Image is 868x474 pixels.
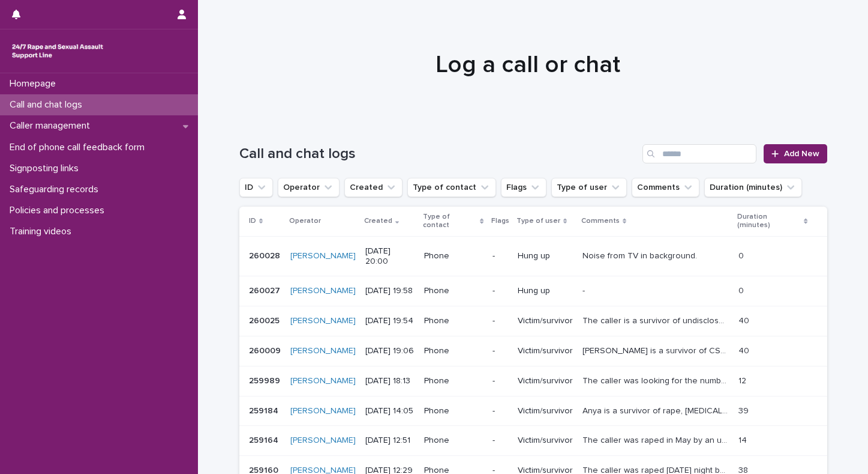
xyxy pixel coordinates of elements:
[738,314,752,326] p: 40
[290,376,356,386] a: [PERSON_NAME]
[518,316,573,326] p: Victim/survivor
[737,210,801,232] p: Duration (minutes)
[365,346,415,356] p: [DATE] 19:06
[249,249,283,261] p: 260028
[518,406,573,416] p: Victim/survivor
[582,374,732,386] p: The caller was looking for the number of their local rape crisis.
[249,214,256,228] p: ID
[249,404,281,416] p: 259184
[582,404,732,416] p: Anya is a survivor of rape, sexual abuse and mental and emotional abuse by her ex partner. She st...
[492,436,508,446] p: -
[249,374,283,386] p: 259989
[5,78,65,90] p: Homepage
[581,214,620,228] p: Comments
[5,142,154,153] p: End of phone call feedback form
[239,396,827,426] tr: 259184259184 [PERSON_NAME] [DATE] 14:05Phone-Victim/survivorAnya is a survivor of rape, [MEDICAL_...
[239,178,273,197] button: ID
[424,346,482,356] p: Phone
[5,226,81,237] p: Training videos
[582,284,587,296] p: -
[492,316,508,326] p: -
[423,210,477,232] p: Type of contact
[289,214,321,228] p: Operator
[582,314,732,326] p: The caller is a survivor of undisclosed sexual violence and a traumatic childhood. She has CPTSD ...
[738,284,746,296] p: 0
[424,406,482,416] p: Phone
[738,404,751,416] p: 39
[278,178,340,197] button: Operator
[582,433,732,446] p: The caller was raped in May by an undisclosed perpetrator. It has had big impact on her life and ...
[249,314,282,326] p: 260025
[551,178,627,197] button: Type of user
[239,236,827,276] tr: 260028260028 [PERSON_NAME] [DATE] 20:00Phone-Hung upNoise from TV in background.Noise from TV in ...
[290,346,356,356] a: [PERSON_NAME]
[290,251,356,261] a: [PERSON_NAME]
[239,426,827,456] tr: 259164259164 [PERSON_NAME] [DATE] 12:51Phone-Victim/survivorThe caller was raped in May by an und...
[516,214,560,228] p: Type of user
[492,251,508,261] p: -
[239,366,827,396] tr: 259989259989 [PERSON_NAME] [DATE] 18:13Phone-Victim/survivorThe caller was looking for the number...
[518,436,573,446] p: Victim/survivor
[492,346,508,356] p: -
[518,286,573,296] p: Hung up
[365,316,415,326] p: [DATE] 19:54
[10,39,106,63] img: rhQMoQhaT3yELyF149Cw
[738,374,749,386] p: 12
[424,436,482,446] p: Phone
[582,249,699,261] p: Noise from TV in background.
[501,178,546,197] button: Flags
[492,406,508,416] p: -
[518,251,573,261] p: Hung up
[290,316,356,326] a: [PERSON_NAME]
[424,316,482,326] p: Phone
[249,344,283,356] p: 260009
[5,184,108,195] p: Safeguarding records
[249,433,281,446] p: 259164
[784,150,819,158] span: Add New
[5,205,114,216] p: Policies and processes
[5,99,92,111] p: Call and chat logs
[365,376,415,386] p: [DATE] 18:13
[424,251,482,261] p: Phone
[365,406,415,416] p: [DATE] 14:05
[492,286,508,296] p: -
[234,50,822,79] h1: Log a call or chat
[424,376,482,386] p: Phone
[239,336,827,366] tr: 260009260009 [PERSON_NAME] [DATE] 19:06Phone-Victim/survivor[PERSON_NAME] is a survivor of CSA an...
[518,376,573,386] p: Victim/survivor
[632,178,699,197] button: Comments
[492,376,508,386] p: -
[365,246,415,267] p: [DATE] 20:00
[290,286,356,296] a: [PERSON_NAME]
[424,286,482,296] p: Phone
[764,144,827,163] a: Add New
[738,344,752,356] p: 40
[738,249,746,261] p: 0
[738,433,749,446] p: 14
[365,286,415,296] p: [DATE] 19:58
[5,163,88,174] p: Signposting links
[704,178,802,197] button: Duration (minutes)
[491,214,509,228] p: Flags
[642,144,756,163] input: Search
[407,178,496,197] button: Type of contact
[290,436,356,446] a: [PERSON_NAME]
[239,306,827,336] tr: 260025260025 [PERSON_NAME] [DATE] 19:54Phone-Victim/survivorThe caller is a survivor of undisclos...
[518,346,573,356] p: Victim/survivor
[239,276,827,306] tr: 260027260027 [PERSON_NAME] [DATE] 19:58Phone-Hung up-- 00
[290,406,356,416] a: [PERSON_NAME]
[365,436,415,446] p: [DATE] 12:51
[582,344,732,356] p: Liz is a survivor of CSA and sexual exploitation by grooming gangs. She was being feeling trigger...
[249,284,283,296] p: 260027
[5,120,100,132] p: Caller management
[239,145,638,163] h1: Call and chat logs
[344,178,403,197] button: Created
[364,214,392,228] p: Created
